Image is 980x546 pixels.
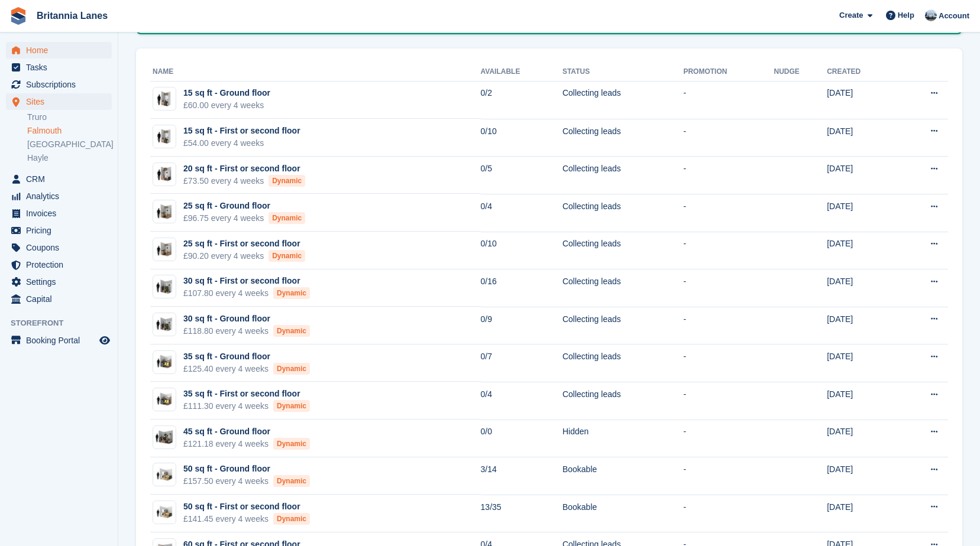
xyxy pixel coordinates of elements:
[683,382,774,420] td: -
[6,291,112,307] a: menu
[183,137,300,149] div: £54.00 every 4 weeks
[562,194,683,232] td: Collecting leads
[562,420,683,457] td: Hidden
[827,63,897,82] th: Created
[153,391,176,408] img: 35-sqft-unit.jpg
[6,59,112,76] a: menu
[481,194,562,232] td: 0/4
[827,420,897,457] td: [DATE]
[6,239,112,256] a: menu
[827,495,897,532] td: [DATE]
[26,59,97,76] span: Tasks
[27,112,112,123] a: Truro
[273,287,310,299] div: Dynamic
[683,81,774,119] td: -
[183,513,310,525] div: £141.45 every 4 weeks
[183,212,305,225] div: £96.75 every 4 weeks
[27,152,112,164] a: Hayle
[774,63,827,82] th: Nudge
[827,194,897,232] td: [DATE]
[183,500,310,513] div: 50 sq ft - First or second floor
[827,157,897,194] td: [DATE]
[683,269,774,307] td: -
[183,162,305,175] div: 20 sq ft - First or second floor
[27,139,112,150] a: [GEOGRAPHIC_DATA]
[153,353,176,370] img: 35-sqft-unit.jpg
[183,388,310,400] div: 35 sq ft - First or second floor
[26,76,97,93] span: Subscriptions
[183,425,310,438] div: 45 sq ft - Ground floor
[562,495,683,532] td: Bookable
[562,382,683,420] td: Collecting leads
[827,232,897,269] td: [DATE]
[183,475,310,487] div: £157.50 every 4 weeks
[827,307,897,344] td: [DATE]
[562,63,683,82] th: Status
[183,175,305,187] div: £73.50 every 4 weeks
[481,63,562,82] th: Available
[683,232,774,269] td: -
[26,205,97,222] span: Invoices
[150,63,481,82] th: Name
[153,241,176,258] img: 25-sqft-unit.jpg
[153,429,176,446] img: 40-sqft-unit.jpg
[183,400,310,412] div: £111.30 every 4 weeks
[153,90,176,108] img: 15-sqft-unit.jpg
[6,76,112,93] a: menu
[26,332,97,349] span: Booking Portal
[269,212,305,224] div: Dynamic
[6,42,112,58] a: menu
[827,269,897,307] td: [DATE]
[26,222,97,239] span: Pricing
[827,81,897,119] td: [DATE]
[562,119,683,157] td: Collecting leads
[26,171,97,187] span: CRM
[6,222,112,239] a: menu
[827,119,897,157] td: [DATE]
[6,256,112,273] a: menu
[562,269,683,307] td: Collecting leads
[562,157,683,194] td: Collecting leads
[481,382,562,420] td: 0/4
[269,250,305,262] div: Dynamic
[939,10,969,22] span: Account
[183,200,305,212] div: 25 sq ft - Ground floor
[183,313,310,325] div: 30 sq ft - Ground floor
[153,504,176,521] img: 50-sqft-unit.jpg
[183,363,310,375] div: £125.40 every 4 weeks
[9,7,27,25] img: stora-icon-8386f47178a22dfd0bd8f6a31ec36ba5ce8667c1dd55bd0f319d3a0aa187defe.svg
[26,291,97,307] span: Capital
[562,307,683,344] td: Collecting leads
[183,275,310,287] div: 30 sq ft - First or second floor
[183,325,310,337] div: £118.80 every 4 weeks
[273,400,310,412] div: Dynamic
[153,316,176,333] img: 30-sqft-unit.jpg
[26,188,97,204] span: Analytics
[153,278,176,295] img: 30-sqft-unit.jpg
[481,81,562,119] td: 0/2
[6,205,112,222] a: menu
[683,420,774,457] td: -
[683,157,774,194] td: -
[273,475,310,487] div: Dynamic
[683,344,774,382] td: -
[683,307,774,344] td: -
[32,6,112,25] a: Britannia Lanes
[183,99,270,112] div: £60.00 every 4 weeks
[98,333,112,347] a: Preview store
[839,9,863,21] span: Create
[481,269,562,307] td: 0/16
[183,438,310,450] div: £121.18 every 4 weeks
[273,363,310,375] div: Dynamic
[481,495,562,532] td: 13/35
[6,188,112,204] a: menu
[183,287,310,300] div: £107.80 every 4 weeks
[481,344,562,382] td: 0/7
[153,466,176,483] img: 50-sqft-unit.jpg
[183,350,310,363] div: 35 sq ft - Ground floor
[683,194,774,232] td: -
[26,274,97,290] span: Settings
[827,457,897,495] td: [DATE]
[153,203,176,220] img: 25-sqft-unit.jpg
[6,93,112,110] a: menu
